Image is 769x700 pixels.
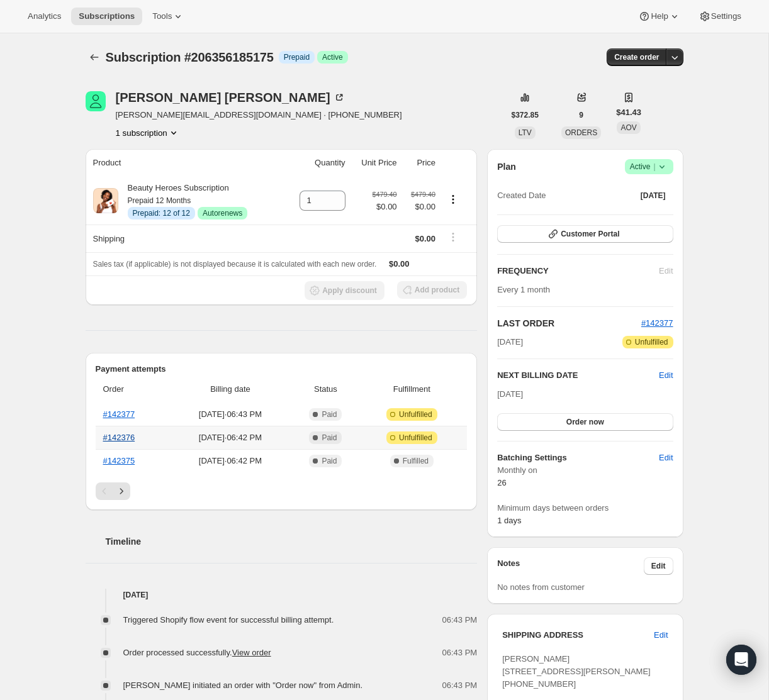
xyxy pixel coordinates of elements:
[633,187,673,204] button: [DATE]
[497,478,506,487] span: 26
[232,648,271,657] a: View order
[28,11,61,21] span: Analytics
[497,225,673,243] button: Customer Portal
[659,452,673,464] span: Edit
[152,11,172,21] span: Tools
[651,448,680,468] button: Edit
[403,456,429,466] span: Fulfilled
[497,557,644,575] h3: Notes
[711,11,741,21] span: Settings
[571,106,591,124] button: 9
[103,433,135,442] a: #142376
[497,189,546,202] span: Created Date
[118,182,248,219] div: Beauty Heroes Subscription
[173,455,287,467] span: [DATE] · 06:42 PM
[96,375,170,403] th: Order
[389,259,410,269] span: $0.00
[123,648,271,657] span: Order processed successfully.
[103,409,135,419] a: #142377
[86,149,285,177] th: Product
[565,128,597,137] span: ORDERS
[641,191,666,201] span: [DATE]
[497,317,641,330] h2: LAST ORDER
[116,109,402,121] span: [PERSON_NAME][EMAIL_ADDRESS][DOMAIN_NAME] · [PHONE_NUMBER]
[651,561,666,571] span: Edit
[497,413,673,431] button: Order now
[497,369,659,382] h2: NEXT BILLING DATE
[566,417,604,427] span: Order now
[372,201,396,213] span: $0.00
[106,535,478,548] h2: Timeline
[372,191,396,198] small: $479.40
[284,149,349,177] th: Quantity
[579,110,583,120] span: 9
[497,452,659,464] h6: Batching Settings
[284,52,310,62] span: Prepaid
[116,91,345,104] div: [PERSON_NAME] [PERSON_NAME]
[103,456,135,465] a: #142375
[411,191,435,198] small: $479.40
[401,149,439,177] th: Price
[502,629,654,642] h3: SHIPPING ADDRESS
[644,557,673,575] button: Edit
[405,201,435,213] span: $0.00
[497,265,659,277] h2: FREQUENCY
[614,52,659,62] span: Create order
[653,162,655,172] span: |
[497,285,550,294] span: Every 1 month
[20,8,69,25] button: Analytics
[519,128,532,137] span: LTV
[607,48,666,66] button: Create order
[106,50,274,64] span: Subscription #206356185175
[561,229,619,239] span: Customer Portal
[123,681,363,690] span: [PERSON_NAME] initiated an order with "Order now" from Admin.
[631,8,688,25] button: Help
[116,126,180,139] button: Product actions
[646,625,675,645] button: Edit
[497,502,673,514] span: Minimum days between orders
[349,149,401,177] th: Unit Price
[504,106,546,124] button: $372.85
[96,363,468,375] h2: Payment attempts
[79,11,135,21] span: Subscriptions
[93,260,377,269] span: Sales tax (if applicable) is not displayed because it is calculated with each new order.
[399,433,432,443] span: Unfulfilled
[497,336,523,348] span: [DATE]
[691,8,749,25] button: Settings
[641,317,673,330] button: #142377
[512,110,539,120] span: $372.85
[71,8,142,25] button: Subscriptions
[86,48,103,66] button: Subscriptions
[620,123,636,132] span: AOV
[123,615,334,625] span: Triggered Shopify flow event for successful billing attempt.
[322,456,337,466] span: Paid
[93,188,118,213] img: product img
[295,383,356,396] span: Status
[86,589,478,601] h4: [DATE]
[659,369,673,382] span: Edit
[322,433,337,443] span: Paid
[497,464,673,477] span: Monthly on
[502,654,651,689] span: [PERSON_NAME] [STREET_ADDRESS][PERSON_NAME] [PHONE_NUMBER]
[113,482,130,500] button: Next
[442,614,478,626] span: 06:43 PM
[128,196,191,205] small: Prepaid 12 Months
[86,91,106,111] span: Linda Blum
[173,408,287,421] span: [DATE] · 06:43 PM
[641,318,673,328] a: #142377
[651,11,668,21] span: Help
[442,647,478,659] span: 06:43 PM
[173,431,287,444] span: [DATE] · 06:42 PM
[497,582,585,592] span: No notes from customer
[399,409,432,419] span: Unfulfilled
[635,337,668,347] span: Unfulfilled
[443,192,463,206] button: Product actions
[173,383,287,396] span: Billing date
[364,383,459,396] span: Fulfillment
[415,234,436,243] span: $0.00
[322,409,337,419] span: Paid
[497,516,521,525] span: 1 days
[203,208,242,218] span: Autorenews
[616,106,641,119] span: $41.43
